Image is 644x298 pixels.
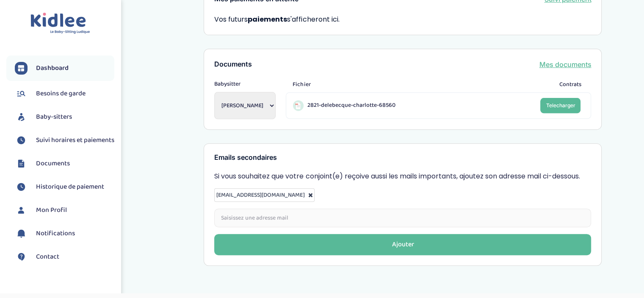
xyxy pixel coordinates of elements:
[214,154,591,162] h3: Emails secondaires
[307,101,395,110] span: 2821-delebecque-charlotte-68560
[214,234,591,255] button: Ajouter
[15,204,28,217] img: profil.svg
[392,240,414,250] div: Ajouter
[36,252,59,262] span: Contact
[248,14,287,24] strong: paiements
[15,62,28,75] img: dashboard.svg
[15,181,114,193] a: Historique de paiement
[15,181,28,193] img: suivihoraire.svg
[30,13,90,34] img: logo.svg
[36,135,114,145] span: Suivi horaires et paiements
[15,204,114,217] a: Mon Profil
[214,209,591,227] input: Saisissez une adresse mail
[15,251,28,263] img: contact.svg
[15,87,114,100] a: Besoins de garde
[15,87,28,100] img: besoin.svg
[36,182,104,192] span: Historique de paiement
[15,111,114,123] a: Baby-sitters
[293,80,310,89] span: Fichier
[15,134,114,147] a: Suivi horaires et paiements
[214,14,339,24] span: Vos futurs s'afficheront ici.
[15,157,28,170] img: documents.svg
[214,171,591,181] p: Si vous souhaitez que votre conjoint(e) reçoive aussi les mails importants, ajoutez son adresse m...
[214,80,276,89] span: Babysitter
[15,227,28,240] img: notification.svg
[15,62,114,75] a: Dashboard
[15,251,114,263] a: Contact
[36,205,67,215] span: Mon Profil
[214,61,252,68] h3: Documents
[540,98,580,113] a: Telecharger
[15,227,114,240] a: Notifications
[36,89,86,99] span: Besoins de garde
[36,63,69,73] span: Dashboard
[36,228,75,239] span: Notifications
[36,112,72,122] span: Baby-sitters
[546,102,575,109] span: Telecharger
[559,80,581,89] span: Contrats
[216,190,304,200] span: [EMAIL_ADDRESS][DOMAIN_NAME]
[36,159,70,169] span: Documents
[15,134,28,147] img: suivihoraire.svg
[15,157,114,170] a: Documents
[15,111,28,123] img: babysitters.svg
[539,59,591,70] a: Mes documents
